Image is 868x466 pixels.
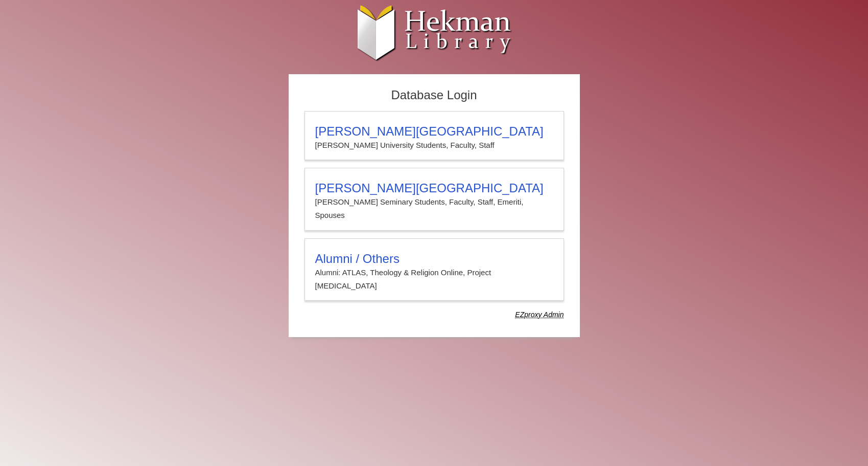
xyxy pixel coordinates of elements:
[299,85,569,106] h2: Database Login
[315,139,553,152] p: [PERSON_NAME] University Students, Faculty, Staff
[315,124,553,139] h3: [PERSON_NAME][GEOGRAPHIC_DATA]
[304,111,564,160] a: [PERSON_NAME][GEOGRAPHIC_DATA][PERSON_NAME] University Students, Faculty, Staff
[315,266,553,293] p: Alumni: ATLAS, Theology & Religion Online, Project [MEDICAL_DATA]
[315,181,553,195] h3: [PERSON_NAME][GEOGRAPHIC_DATA]
[515,310,564,319] dfn: Use Alumni login
[315,252,553,266] h3: Alumni / Others
[315,252,553,293] summary: Alumni / OthersAlumni: ATLAS, Theology & Religion Online, Project [MEDICAL_DATA]
[304,168,564,231] a: [PERSON_NAME][GEOGRAPHIC_DATA][PERSON_NAME] Seminary Students, Faculty, Staff, Emeriti, Spouses
[315,195,553,223] p: [PERSON_NAME] Seminary Students, Faculty, Staff, Emeriti, Spouses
